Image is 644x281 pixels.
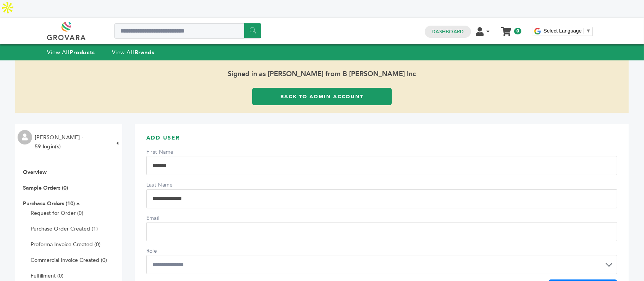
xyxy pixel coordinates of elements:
[112,49,155,56] a: View AllBrands
[432,28,464,35] a: Dashboard
[146,181,200,189] label: Last Name
[114,23,261,39] input: Search a product or brand...
[35,133,85,151] li: [PERSON_NAME] - 59 login(s)
[586,28,591,34] span: ▼
[18,130,32,145] img: profile.png
[146,214,200,222] label: Email
[23,200,75,207] a: Purchase Orders (10)
[70,49,95,56] strong: Products
[252,88,392,105] a: Back to Admin Account
[134,49,154,56] strong: Brands
[146,134,617,148] h3: Add User
[23,169,47,176] a: Overview
[15,60,629,88] span: Signed in as [PERSON_NAME] from B [PERSON_NAME] Inc
[146,148,200,156] label: First Name
[31,272,63,279] a: Fulfillment (0)
[31,241,100,248] a: Proforma Invoice Created (0)
[23,184,68,192] a: Sample Orders (0)
[514,28,521,34] span: 0
[502,24,511,32] a: My Cart
[47,49,95,56] a: View AllProducts
[146,247,200,255] label: Role
[544,28,582,34] span: Select Language
[31,210,83,217] a: Request for Order (0)
[544,28,591,34] a: Select Language​
[31,225,98,232] a: Purchase Order Created (1)
[31,257,107,264] a: Commercial Invoice Created (0)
